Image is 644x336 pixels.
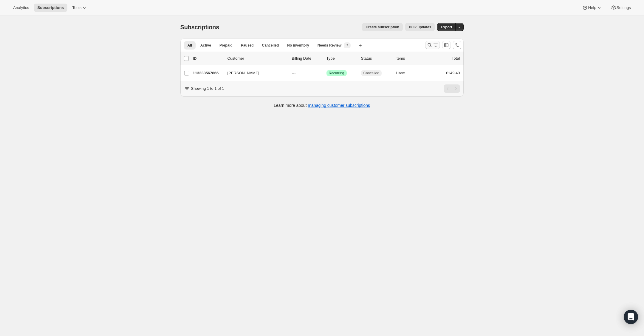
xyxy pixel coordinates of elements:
span: Recurring [329,71,344,75]
p: Billing Date [292,56,322,61]
span: Help [588,5,596,10]
button: Create subscription [362,23,403,31]
span: Cancelled [363,71,379,75]
span: Tools [72,5,81,10]
span: Settings [617,5,631,10]
span: Analytics [13,5,29,10]
span: Paused [241,43,254,48]
span: Bulk updates [409,25,431,30]
span: Subscriptions [180,24,219,30]
a: managing customer subscriptions [308,103,370,108]
span: Needs Review [318,43,342,48]
button: Search and filter results [425,41,440,49]
div: Open Intercom Messenger [624,310,638,324]
button: Help [578,4,606,12]
p: Total [452,56,460,61]
button: Analytics [10,4,32,12]
p: Learn more about [274,102,370,108]
span: Prepaid [219,43,233,48]
button: Subscriptions [34,4,67,12]
span: No inventory [287,43,309,48]
button: Customize table column order and visibility [442,41,451,49]
span: --- [292,71,296,75]
span: Create subscription [366,25,399,30]
span: Export [441,25,452,30]
button: 1 item [396,69,412,77]
button: Bulk updates [405,23,435,31]
span: 7 [346,43,348,48]
span: Cancelled [262,43,279,48]
button: [PERSON_NAME] [224,68,284,78]
div: 113333567866[PERSON_NAME]---SuccessRecurringCancelled1 item€149.40 [193,69,460,77]
nav: Pagination [444,84,460,93]
span: [PERSON_NAME] [227,70,259,76]
span: Subscriptions [37,5,64,10]
div: Items [396,56,425,61]
button: Tools [69,4,91,12]
p: 113333567866 [193,70,223,76]
button: Settings [607,4,634,12]
span: All [188,43,192,48]
button: Create new view [355,41,365,50]
p: ID [193,56,223,61]
div: Type [326,56,356,61]
span: €149.40 [446,71,460,75]
span: Active [200,43,211,48]
button: Sort the results [453,41,461,49]
span: 1 item [396,71,405,75]
div: IDCustomerBilling DateTypeStatusItemsTotal [193,56,460,61]
p: Customer [227,56,287,61]
p: Showing 1 to 1 of 1 [191,86,224,92]
p: Status [361,56,391,61]
button: Export [437,23,456,31]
